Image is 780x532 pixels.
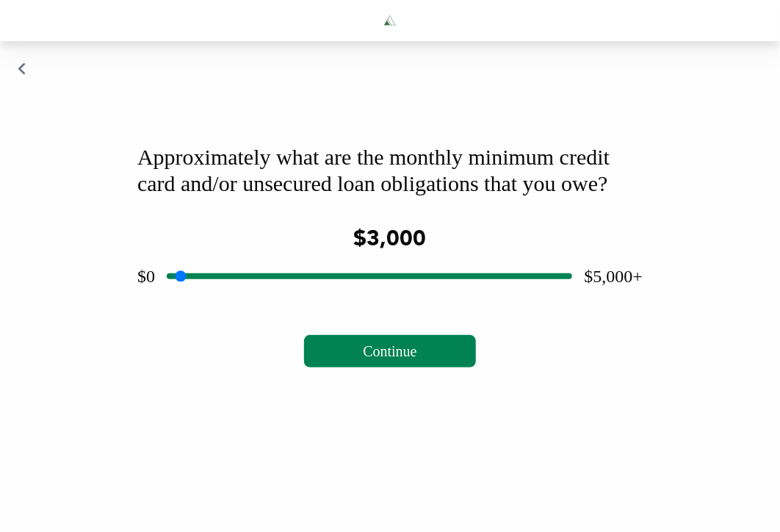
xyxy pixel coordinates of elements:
span: $5,000+ [584,267,643,286]
div: Approximately what are the monthly minimum credit card and/or unsecured loan obligations that you... [137,144,643,197]
img: Tryascend.com [382,13,398,29]
span: Continue [363,343,416,359]
a: Tryascend.com [292,12,488,29]
span: $3,000 [354,229,427,251]
button: Continue [304,335,475,367]
span: $0 [137,267,155,286]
